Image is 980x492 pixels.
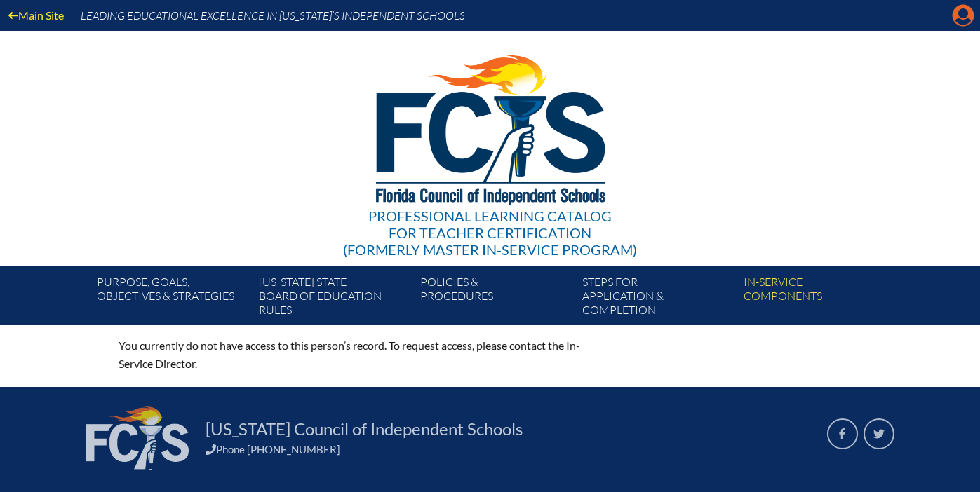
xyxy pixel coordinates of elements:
[343,207,637,258] div: Professional Learning Catalog (formerly Master In-service Program)
[337,28,643,261] a: Professional Learning Catalog for Teacher Certification(formerly Master In-service Program)
[345,31,635,222] img: FCISlogo221.eps
[91,272,253,325] a: Purpose, goals,objectives & strategies
[952,4,974,27] svg: Manage account
[3,6,69,25] a: Main Site
[119,336,612,373] p: You currently do not have access to this person’s record. To request access, please contact the I...
[206,443,810,456] div: Phone [PHONE_NUMBER]
[577,272,738,325] a: Steps forapplication & completion
[738,272,899,325] a: In-servicecomponents
[200,418,528,440] a: [US_STATE] Council of Independent Schools
[415,272,576,325] a: Policies &Procedures
[253,272,415,325] a: [US_STATE] StateBoard of Education rules
[86,406,189,470] img: FCIS_logo_white
[389,224,591,241] span: for Teacher Certification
